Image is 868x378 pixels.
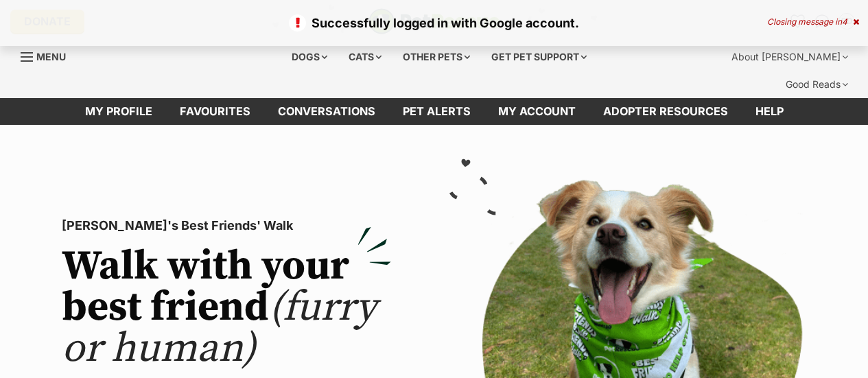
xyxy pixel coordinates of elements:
a: Pet alerts [389,98,484,125]
span: Menu [36,51,66,62]
a: My profile [71,98,166,125]
div: Cats [339,43,391,71]
h2: Walk with your best friend [62,246,391,370]
a: Menu [21,43,75,68]
span: (furry or human) [62,282,377,375]
p: [PERSON_NAME]'s Best Friends' Walk [62,216,391,235]
div: Other pets [393,43,480,71]
a: Adopter resources [589,98,742,125]
div: Get pet support [482,43,596,71]
a: Help [742,98,797,125]
div: About [PERSON_NAME] [722,43,858,71]
div: Dogs [282,43,337,71]
a: Favourites [166,98,264,125]
a: My account [484,98,589,125]
div: Good Reads [776,71,858,98]
a: conversations [264,98,389,125]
